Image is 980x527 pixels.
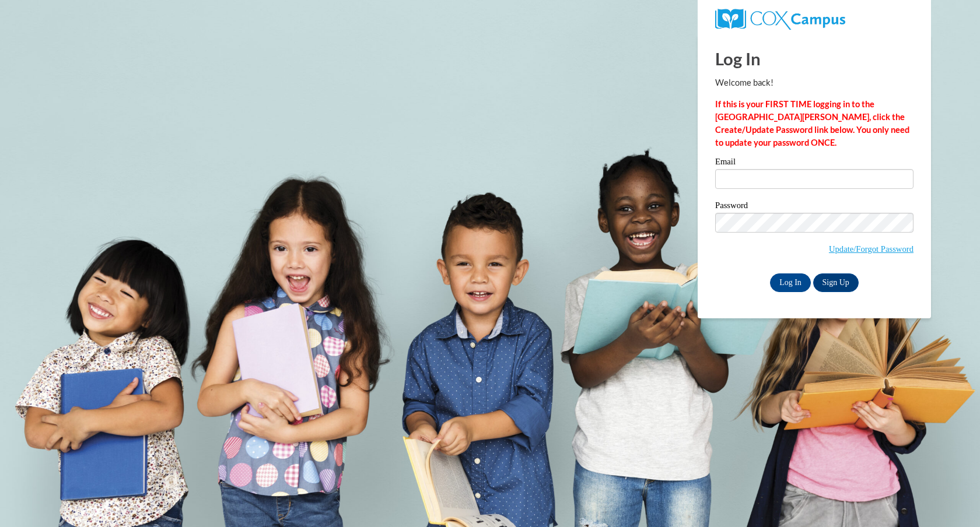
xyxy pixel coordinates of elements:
[829,244,914,254] a: Update/Forgot Password
[813,273,859,292] a: Sign Up
[715,9,845,30] img: COX Campus
[715,201,914,213] label: Password
[715,157,914,169] label: Email
[770,273,811,292] input: Log In
[715,13,845,23] a: COX Campus
[715,47,914,71] h1: Log In
[715,99,909,147] strong: If this is your FIRST TIME logging in to the [GEOGRAPHIC_DATA][PERSON_NAME], click the Create/Upd...
[715,76,914,89] p: Welcome back!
